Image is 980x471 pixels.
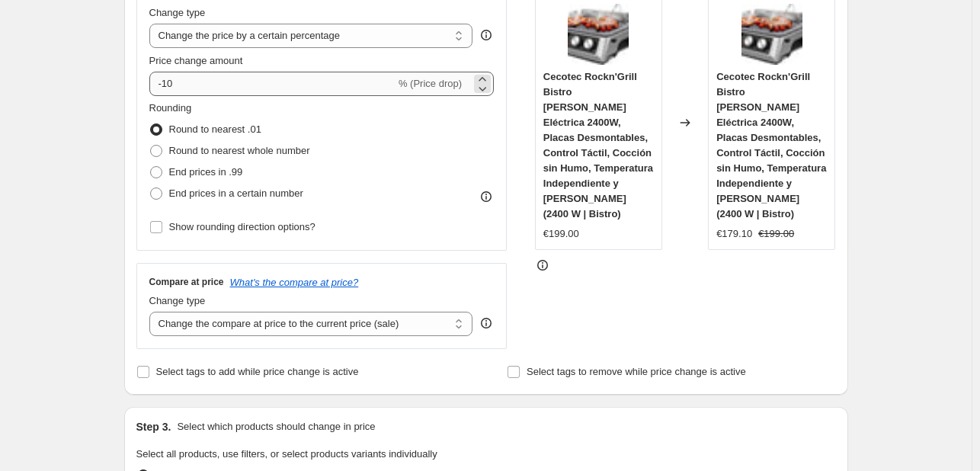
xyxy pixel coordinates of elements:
[543,71,653,219] span: Cecotec Rockn'Grill Bistro [PERSON_NAME] Eléctrica 2400W, Placas Desmontables, Control Táctil, Co...
[149,102,192,114] span: Rounding
[543,226,579,242] div: €199.00
[156,366,359,377] span: Select tags to add while price change is active
[169,166,243,178] span: End prices in .99
[169,123,261,135] span: Round to nearest .01
[149,7,206,18] span: Change type
[169,187,303,199] span: End prices in a certain number
[758,226,794,242] strike: €199.00
[479,316,494,331] div: help
[177,419,375,434] p: Select which products should change in price
[149,295,206,306] span: Change type
[230,277,359,288] button: What's the compare at price?
[149,72,396,96] input: -15
[149,55,243,66] span: Price change amount
[741,4,802,65] img: 71BBoExCWPL._AC_SL1500_80x.jpg
[527,366,746,377] span: Select tags to remove while price change is active
[169,221,315,232] span: Show rounding direction options?
[479,27,494,43] div: help
[716,226,752,242] div: €179.10
[136,419,171,434] h2: Step 3.
[399,78,462,89] span: % (Price drop)
[149,276,224,288] h3: Compare at price
[716,71,826,219] span: Cecotec Rockn'Grill Bistro [PERSON_NAME] Eléctrica 2400W, Placas Desmontables, Control Táctil, Co...
[169,145,310,156] span: Round to nearest whole number
[568,4,629,65] img: 71BBoExCWPL._AC_SL1500_80x.jpg
[136,448,437,460] span: Select all products, use filters, or select products variants individually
